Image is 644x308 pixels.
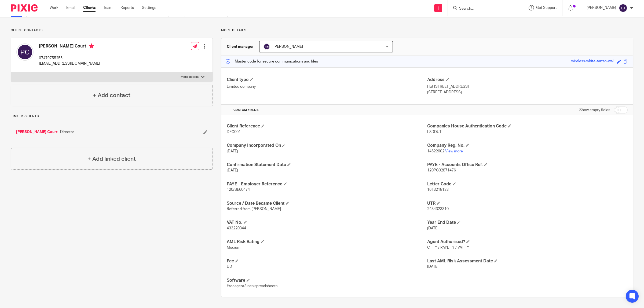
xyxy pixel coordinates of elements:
[11,4,38,12] img: Pixie
[227,188,250,192] span: 120/SE60474
[427,123,628,129] h4: Companies House Authentication Code
[445,149,463,153] a: View more
[66,5,75,10] a: Email
[579,107,610,113] label: Show empty fields
[227,284,277,288] span: Freeagent/uses spreadsheets
[427,168,456,172] span: 120PC02871476
[181,75,199,79] p: More details
[427,188,449,192] span: 1613218123
[11,114,213,119] p: Linked clients
[427,265,438,269] span: [DATE]
[93,91,130,100] h4: + Add contact
[427,143,628,148] h4: Company Reg. No.
[39,56,100,61] p: 07479755255
[619,4,627,12] img: svg%3E
[536,6,557,10] span: Get Support
[227,149,238,153] span: [DATE]
[427,226,438,230] span: [DATE]
[227,44,254,49] h3: Client manager
[39,43,100,50] h4: [PERSON_NAME] Court
[427,239,628,245] h4: Agent Authorised?
[227,108,427,112] h4: CUSTOM FIELDS
[227,239,427,245] h4: AML Risk Rating
[227,220,427,225] h4: VAT No.
[16,129,57,135] a: [PERSON_NAME] Court
[264,43,270,50] img: svg%3E
[427,181,628,187] h4: Letter Code
[227,246,240,250] span: Medium
[587,5,616,10] p: [PERSON_NAME]
[16,43,34,61] img: svg%3E
[227,278,427,283] h4: Software
[104,5,112,10] a: Team
[120,5,134,10] a: Reports
[227,265,232,269] span: DD
[227,77,427,83] h4: Client type
[427,246,469,250] span: CT - Y / PAYE - Y / VAT - Y
[273,45,303,49] span: [PERSON_NAME]
[227,181,427,187] h4: PAYE - Employer Reference
[227,258,427,264] h4: Fee
[83,5,96,10] a: Clients
[227,123,427,129] h4: Client Reference
[427,84,628,89] p: Flat [STREET_ADDRESS]
[39,61,100,66] p: [EMAIL_ADDRESS][DOMAIN_NAME]
[427,90,628,95] p: [STREET_ADDRESS]
[427,207,449,211] span: 2434323310
[227,168,238,172] span: [DATE]
[427,201,628,206] h4: UTR
[221,28,633,32] p: More details
[427,220,628,225] h4: Year End Date
[50,5,58,10] a: Work
[227,130,241,134] span: DEC001
[227,207,281,211] span: Referred from [PERSON_NAME]
[427,130,441,134] span: L8DDUT
[11,28,213,32] p: Client contacts
[87,155,136,163] h4: + Add linked client
[571,58,614,65] div: wireless-white-tartan-wall
[227,162,427,168] h4: Confirmation Statement Date
[459,6,507,11] input: Search
[427,149,444,153] span: 14622002
[227,143,427,148] h4: Company Incorporated On
[227,201,427,206] h4: Source / Date Became Client
[60,129,74,135] span: Director
[227,84,427,89] p: Limited company
[227,226,246,230] span: 433220344
[225,59,318,64] p: Master code for secure communications and files
[427,77,628,83] h4: Address
[89,43,94,49] i: Primary
[142,5,156,10] a: Settings
[427,258,628,264] h4: Last AML Risk Assessment Date
[427,162,628,168] h4: PAYE - Accounts Office Ref.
